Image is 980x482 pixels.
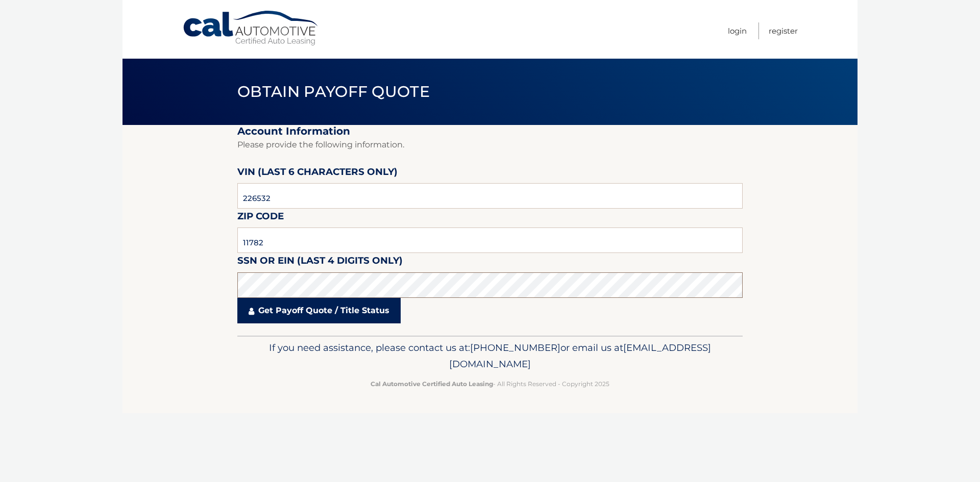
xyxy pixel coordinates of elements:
strong: Cal Automotive Certified Auto Leasing [371,380,493,388]
a: Get Payoff Quote / Title Status [237,298,401,323]
a: Register [769,22,798,39]
span: [PHONE_NUMBER] [470,342,560,353]
a: Cal Automotive [182,10,320,46]
p: - All Rights Reserved - Copyright 2025 [244,378,736,389]
label: SSN or EIN (last 4 digits only) [237,253,403,272]
span: Obtain Payoff Quote [237,82,430,101]
label: VIN (last 6 characters only) [237,164,398,183]
p: If you need assistance, please contact us at: or email us at [244,340,736,372]
h2: Account Information [237,125,743,138]
p: Please provide the following information. [237,138,743,152]
a: Login [728,22,747,39]
label: Zip Code [237,209,284,227]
